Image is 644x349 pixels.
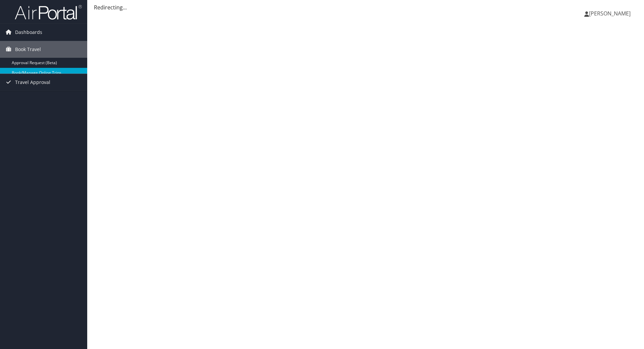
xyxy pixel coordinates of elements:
[15,24,42,41] span: Dashboards
[94,3,637,11] div: Redirecting...
[589,10,631,17] span: [PERSON_NAME]
[584,3,637,24] a: [PERSON_NAME]
[15,4,82,20] img: airportal-logo.png
[15,74,50,91] span: Travel Approval
[15,41,41,58] span: Book Travel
